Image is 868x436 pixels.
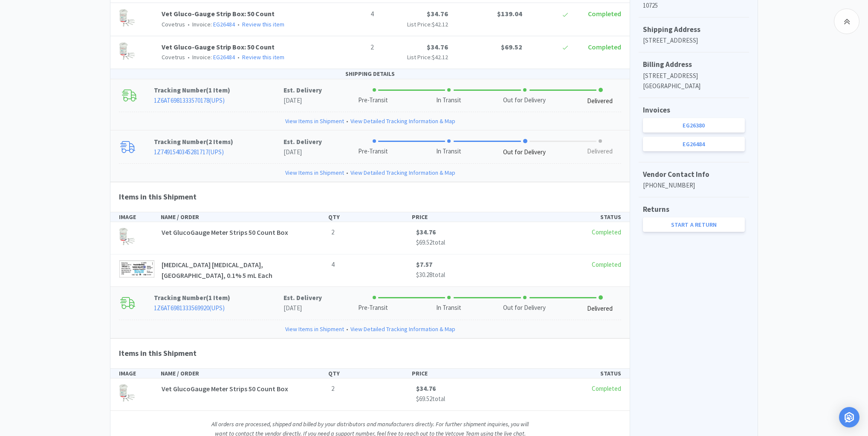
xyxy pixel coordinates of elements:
[643,35,745,46] p: [STREET_ADDRESS]
[242,20,284,28] a: Review this item
[208,294,228,302] span: 1 Item
[416,260,432,269] span: $7.57
[236,53,241,61] span: •
[110,339,630,368] h4: Items in this Shipment
[119,227,135,246] img: e59cc79b14844ea3865bc41912d699ad_166427.png
[119,9,135,27] img: e59cc79b14844ea3865bc41912d699ad_166427.png
[432,20,448,28] span: $42.12
[284,85,322,95] p: Est. Delivery
[185,53,235,61] span: Invoice:
[208,138,231,146] span: 2 Items
[285,324,344,334] a: View Items in Shipment
[588,43,621,51] span: Completed
[588,9,621,18] span: Completed
[587,304,613,314] div: Delivered
[344,324,350,334] span: •
[381,20,448,29] p: List Price:
[284,147,322,157] p: [DATE]
[427,43,448,51] span: $34.76
[242,53,284,61] a: Review this item
[331,42,374,53] p: 2
[358,303,388,313] div: Pre-Transit
[495,212,621,222] div: STATUS
[208,86,228,94] span: 1 Item
[186,53,191,61] span: •
[643,169,745,180] h5: Vendor Contact Info
[350,324,455,334] a: View Detailed Tracking Information & Map
[503,95,546,105] div: Out for Delivery
[162,228,288,237] span: Vet GlucoGauge Meter Strips 50 Count Box
[436,303,461,313] div: In Transit
[416,395,432,403] span: $69.52
[643,137,745,151] a: EG26484
[344,168,350,177] span: •
[331,227,409,237] p: 2
[213,20,235,28] a: EG26484
[592,384,621,393] span: Completed
[162,43,275,51] a: Vet Gluco-Gauge Strip Box: 50 Count
[592,260,621,269] span: Completed
[284,95,322,106] p: [DATE]
[328,212,412,222] div: QTY
[416,228,436,236] span: $34.76
[284,293,322,303] p: Est. Delivery
[154,85,284,95] p: Tracking Number ( )
[119,212,161,222] div: IMAGE
[587,147,613,156] div: Delivered
[331,260,409,270] p: 4
[643,180,745,191] p: [PHONE_NUMBER]
[331,384,409,394] p: 2
[186,20,191,28] span: •
[643,104,745,116] h5: Invoices
[432,53,448,61] span: $42.12
[162,20,185,28] span: Covetrus
[110,69,630,79] div: SHIPPING DETAILS
[236,20,241,28] span: •
[162,53,185,61] span: Covetrus
[154,96,225,104] a: 1Z6AT6981333570178(UPS)
[110,182,630,212] h4: Items in this Shipment
[154,293,284,303] p: Tracking Number ( )
[416,271,432,279] span: $30.28
[643,24,745,35] h5: Shipping Address
[592,228,621,236] span: Completed
[643,118,745,133] a: EG26380
[501,43,522,51] span: $69.52
[643,217,745,232] a: Start a Return
[119,369,161,378] div: IMAGE
[285,168,344,177] a: View Items in Shipment
[503,303,546,313] div: Out for Delivery
[643,204,745,215] h5: Returns
[161,369,328,378] div: NAME / ORDER
[412,369,495,378] div: PRICE
[284,137,322,147] p: Est. Delivery
[350,168,455,177] a: View Detailed Tracking Information & Map
[119,42,135,61] img: e59cc79b14844ea3865bc41912d699ad_166427.png
[643,71,745,81] p: [STREET_ADDRESS]
[416,238,432,246] span: $69.52
[154,148,224,156] a: 1Z7491540345281717(UPS)
[154,137,284,147] p: Tracking Number ( )
[427,9,448,18] span: $34.76
[412,212,495,222] div: PRICE
[416,394,494,404] p: total
[416,384,436,393] span: $34.76
[643,0,745,11] p: 10725
[213,53,235,61] a: EG26484
[587,96,613,106] div: Delivered
[331,9,374,20] p: 4
[119,384,135,402] img: e59cc79b14844ea3865bc41912d699ad_166427.png
[839,407,859,427] div: Open Intercom Messenger
[154,304,225,312] a: 1Z6AT6981333569920(UPS)
[358,95,388,105] div: Pre-Transit
[497,9,522,18] span: $139.04
[285,116,344,126] a: View Items in Shipment
[162,9,275,18] a: Vet Gluco-Gauge Strip Box: 50 Count
[162,260,272,280] span: [MEDICAL_DATA] [MEDICAL_DATA], [GEOGRAPHIC_DATA], 0.1% 5 mL Each
[381,52,448,62] p: List Price:
[328,369,412,378] div: QTY
[436,147,461,156] div: In Transit
[416,237,494,248] p: total
[436,95,461,105] div: In Transit
[358,147,388,156] div: Pre-Transit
